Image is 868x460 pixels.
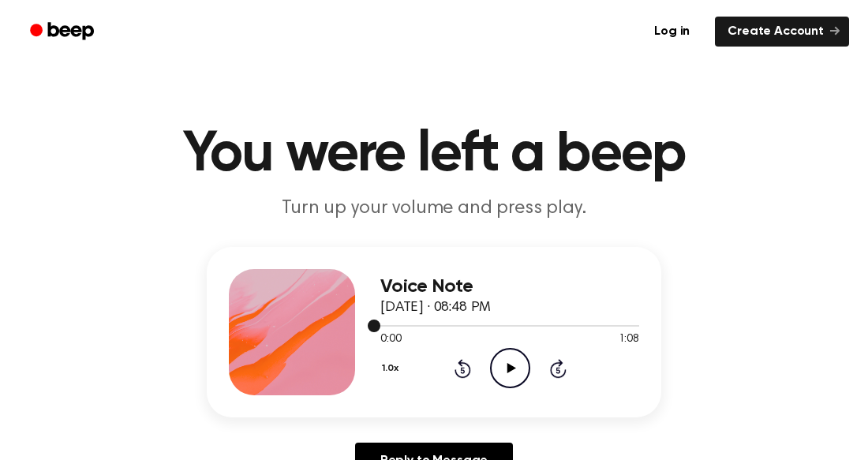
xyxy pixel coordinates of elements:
[715,17,849,47] a: Create Account
[30,126,838,183] h1: You were left a beep
[380,276,639,297] h3: Voice Note
[380,331,401,348] span: 0:00
[131,196,737,222] p: Turn up your volume and press play.
[638,13,705,50] a: Log in
[19,17,108,47] a: Beep
[380,301,491,315] span: [DATE] · 08:48 PM
[380,355,404,382] button: 1.0x
[619,331,639,348] span: 1:08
